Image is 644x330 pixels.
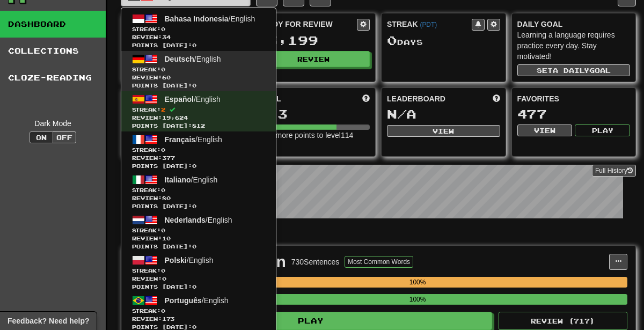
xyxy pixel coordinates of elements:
span: Points [DATE]: 0 [132,243,265,251]
span: Streak: [132,106,265,114]
span: 0 [161,267,165,274]
a: Français/EnglishStreak:0 Review:377Points [DATE]:0 [121,131,276,172]
span: / English [165,256,214,265]
a: Full History [592,165,636,177]
div: Learning a language requires practice every day. Stay motivated! [517,30,631,62]
span: Streak: [132,186,265,194]
div: 13,199 [257,34,370,47]
span: Open feedback widget [8,316,89,326]
span: Leaderboard [387,93,445,104]
p: In Progress [121,229,636,240]
span: Points [DATE]: 0 [132,283,265,291]
span: Level [257,93,281,104]
span: Review: 377 [132,154,265,162]
span: Deutsch [165,55,194,63]
span: Bahasa Indonesia [165,14,229,23]
span: Nederlands [165,216,206,224]
div: 113 [257,107,370,121]
span: Streak: [132,307,265,315]
a: Español/EnglishStreak:2 Review:19,624Points [DATE]:812 [121,91,276,131]
span: Review: 60 [132,74,265,82]
button: Seta dailygoal [517,64,631,76]
span: Points [DATE]: 0 [132,162,265,170]
span: Streak: [132,25,265,33]
span: 0 [387,33,397,48]
button: Play [129,312,492,330]
div: Dark Mode [8,118,98,129]
span: Points [DATE]: 812 [132,122,265,130]
button: Review [257,51,370,67]
span: Streak: [132,65,265,74]
div: Favorites [517,93,631,104]
span: 0 [161,66,165,72]
span: / English [165,55,221,63]
span: Review: 10 [132,234,265,243]
span: Points [DATE]: 0 [132,82,265,90]
a: Deutsch/EnglishStreak:0 Review:60Points [DATE]:0 [121,51,276,91]
span: a daily [553,67,589,74]
span: / English [165,135,222,144]
span: Streak: [132,267,265,275]
span: 0 [161,26,165,32]
a: Bahasa Indonesia/EnglishStreak:0 Review:34Points [DATE]:0 [121,11,276,51]
div: 477 [517,107,631,121]
div: Streak [387,19,472,30]
div: 2,679 more points to level 114 [257,130,370,141]
span: Points [DATE]: 0 [132,41,265,49]
span: Streak: [132,226,265,234]
span: Polski [165,256,187,265]
button: On [30,131,53,143]
span: Review: 80 [132,194,265,202]
a: (PDT) [420,21,437,28]
button: View [387,125,500,137]
button: Off [53,131,76,143]
button: Most Common Words [345,256,413,268]
div: Day s [387,34,500,48]
span: Score more points to level up [362,93,370,104]
span: This week in points, UTC [493,93,500,104]
span: Streak: [132,146,265,154]
span: Review: 34 [132,33,265,41]
span: N/A [387,106,416,121]
button: View [517,124,573,136]
span: 0 [161,187,165,193]
span: Points [DATE]: 0 [132,202,265,210]
span: Português [165,296,202,305]
span: 0 [161,227,165,233]
button: Play [575,124,630,136]
div: Daily Goal [517,19,631,30]
div: 100% [208,277,627,288]
span: 0 [161,146,165,153]
span: Español [165,95,194,104]
button: Review (717) [499,312,627,330]
div: 100% [208,294,627,305]
div: Ready for Review [257,19,357,30]
span: 2 [161,106,165,113]
span: Français [165,135,196,144]
div: 730 Sentences [291,256,340,267]
span: Italiano [165,175,191,184]
span: / English [165,14,255,23]
span: / English [165,175,218,184]
span: Review: 19,624 [132,114,265,122]
a: Nederlands/EnglishStreak:0 Review:10Points [DATE]:0 [121,212,276,252]
a: Polski/EnglishStreak:0 Review:0Points [DATE]:0 [121,252,276,292]
span: Review: 0 [132,275,265,283]
span: 0 [161,307,165,314]
span: Review: 173 [132,315,265,323]
span: / English [165,296,229,305]
span: / English [165,95,221,104]
a: Italiano/EnglishStreak:0 Review:80Points [DATE]:0 [121,172,276,212]
span: / English [165,216,232,224]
